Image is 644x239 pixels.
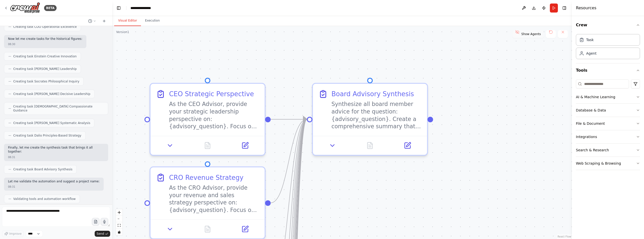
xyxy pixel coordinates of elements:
[8,37,82,41] p: Now let me create tasks for the historical figures:
[116,229,122,235] button: toggle interactivity
[229,140,261,151] button: Open in side panel
[44,5,57,11] div: BETA
[86,18,98,24] button: Switch to previous chat
[13,121,90,125] span: Creating task [PERSON_NAME] Systematic Analysis
[116,216,122,222] button: zoom out
[13,67,77,71] span: Creating task [PERSON_NAME] Leadership
[116,209,122,235] div: React Flow controls
[9,232,22,236] span: Improve
[576,157,640,170] button: Web Scraping & Browsing
[13,25,77,29] span: Creating task COO Operational Excellence
[576,63,640,77] button: Tools
[13,79,79,83] span: Creating task Socrates Philosophical Inquiry
[8,146,104,154] p: Finally, let me create the synthesis task that brings it all together:
[271,115,307,124] g: Edge from c8d4e5db-9400-48b1-aff3-9a01bd87911e to 9ea9d827-f59b-4777-87d7-851575370c0a
[169,89,254,99] div: CEO Strategic Perspective
[13,134,81,138] span: Creating task Dalio Principles-Based Strategy
[13,197,76,201] span: Validating tools and automation workflow
[149,83,265,156] div: CEO Strategic PerspectiveAs the CEO Advisor, provide your strategic leadership perspective on: {a...
[576,77,640,174] div: Tools
[13,104,104,112] span: Creating task [DEMOGRAPHIC_DATA] Compassionate Guidance
[141,16,164,26] button: Execution
[130,6,155,11] nav: breadcrumb
[332,89,414,99] div: Board Advisory Synthesis
[576,32,640,63] div: Crew
[116,209,122,216] button: zoom in
[92,218,99,225] button: Upload files
[576,161,621,166] div: Web Scraping & Browsing
[271,115,307,208] g: Edge from fb7110da-0bbb-499a-bf9e-7d06fc63b22d to 9ea9d827-f59b-4777-87d7-851575370c0a
[169,100,259,130] div: As the CEO Advisor, provide your strategic leadership perspective on: {advisory_question}. Focus ...
[576,94,615,99] div: AI & Machine Learning
[576,18,640,32] button: Crew
[558,235,571,238] a: React Flow attribution
[350,140,390,151] button: No output available
[188,140,227,151] button: No output available
[10,2,40,14] img: Logo
[576,5,596,11] h4: Resources
[97,232,104,236] span: Send
[2,230,24,237] button: Improve
[116,30,129,34] div: Version 1
[576,121,605,126] div: File & Document
[13,54,77,58] span: Creating task Einstein Creative Innovation
[576,90,640,103] button: AI & Machine Learning
[576,104,640,117] button: Database & Data
[576,148,609,153] div: Search & Research
[586,51,596,56] div: Agent
[169,184,259,214] div: As the CRO Advisor, provide your revenue and sales strategy perspective on: {advisory_question}. ...
[312,83,428,156] div: Board Advisory SynthesisSynthesize all board member advice for the question: {advisory_question}....
[332,100,422,130] div: Synthesize all board member advice for the question: {advisory_question}. Create a comprehensive ...
[101,218,108,225] button: Click to speak your automation idea
[8,42,15,46] div: 08:30
[576,134,597,139] div: Integrations
[114,16,141,26] button: Visual Editor
[169,173,243,182] div: CRO Revenue Strategy
[521,32,541,36] span: Show Agents
[8,180,100,184] p: Let me validate the automation and suggest a project name:
[13,92,90,96] span: Creating task [PERSON_NAME] Decisive Leadership
[586,37,594,42] div: Task
[561,5,568,12] button: Hide right sidebar
[8,155,15,159] div: 08:31
[115,5,122,12] button: Hide left sidebar
[116,222,122,229] button: fit view
[391,140,423,151] button: Open in side panel
[8,185,15,189] div: 08:31
[576,144,640,157] button: Search & Research
[512,30,544,38] button: Show Agents
[576,117,640,130] button: File & Document
[229,223,261,234] button: Open in side panel
[576,130,640,143] button: Integrations
[100,18,108,24] button: Start a new chat
[188,223,227,234] button: No output available
[95,231,110,237] button: Send
[576,108,606,113] div: Database & Data
[13,167,72,171] span: Creating task Board Advisory Synthesis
